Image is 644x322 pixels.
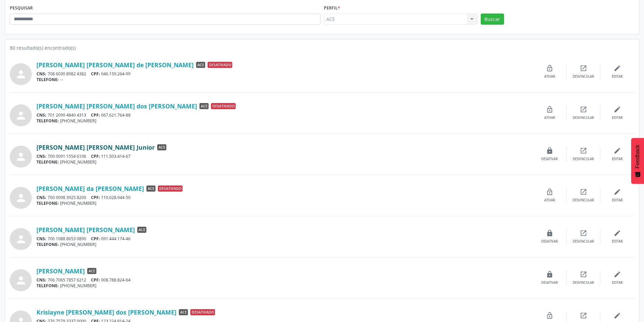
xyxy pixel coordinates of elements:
[614,106,621,113] i: edit
[15,233,27,245] i: person
[37,200,59,206] span: TELEFONE:
[546,271,553,278] i: lock
[573,116,594,120] div: Desvincular
[546,312,553,319] i: lock_open
[580,271,587,278] i: open_in_new
[37,102,197,110] a: [PERSON_NAME] [PERSON_NAME] dos [PERSON_NAME]
[612,198,623,203] div: Editar
[37,159,533,165] div: [PHONE_NUMBER]
[37,242,59,247] span: TELEFONE:
[37,226,135,233] a: [PERSON_NAME] [PERSON_NAME]
[10,44,634,51] div: 80 resultado(s) encontrado(s)
[37,118,59,124] span: TELEFONE:
[37,242,533,247] div: [PHONE_NUMBER]
[146,185,156,192] span: ACE
[573,74,594,79] div: Desvincular
[546,188,553,196] i: lock_open
[612,74,623,79] div: Editar
[580,106,587,113] i: open_in_new
[91,236,100,242] span: CPF:
[612,116,623,120] div: Editar
[137,227,146,233] span: ACE
[573,157,594,162] div: Desvincular
[37,236,533,242] div: 700 1088 8653 0890 091.444.174-46
[190,309,215,315] span: Desativado
[324,3,340,14] label: Perfil
[179,309,188,315] span: ACE
[37,77,59,82] span: TELEFONE:
[37,267,85,275] a: [PERSON_NAME]
[580,147,587,154] i: open_in_new
[157,144,166,150] span: ACE
[37,112,46,118] span: CNS:
[37,153,46,159] span: CNS:
[37,236,46,242] span: CNS:
[15,151,27,163] i: person
[614,147,621,154] i: edit
[541,280,558,285] div: Desativar
[614,229,621,237] i: edit
[614,312,621,319] i: edit
[91,277,100,283] span: CPF:
[37,153,533,159] div: 700 0091 1554 6106 111.503.414-67
[573,239,594,244] div: Desvincular
[37,283,533,289] div: [PHONE_NUMBER]
[91,153,100,159] span: CPF:
[481,14,504,25] button: Buscar
[614,188,621,196] i: edit
[635,145,641,168] span: Feedback
[37,277,533,283] div: 706 7065 7857 6212 008.788.824-64
[614,271,621,278] i: edit
[546,147,553,154] i: lock
[614,65,621,72] i: edit
[546,65,553,72] i: lock_open
[87,268,96,274] span: ACE
[573,280,594,285] div: Desvincular
[15,192,27,204] i: person
[10,3,33,14] label: PESQUISAR
[37,195,46,200] span: CNS:
[544,116,555,120] div: Ativar
[211,103,236,109] span: Desativado
[631,138,644,184] button: Feedback - Mostrar pesquisa
[37,77,533,82] div: --
[91,112,100,118] span: CPF:
[15,68,27,80] i: person
[546,229,553,237] i: lock
[15,109,27,122] i: person
[541,239,558,244] div: Desativar
[37,71,533,77] div: 708 6030 8982 4382 046.159.264-99
[37,200,533,206] div: [PHONE_NUMBER]
[37,159,59,165] span: TELEFONE:
[91,195,100,200] span: CPF:
[196,62,205,68] span: ACE
[37,185,144,192] a: [PERSON_NAME] da [PERSON_NAME]
[91,71,100,77] span: CPF:
[573,198,594,203] div: Desvincular
[544,74,555,79] div: Ativar
[208,62,232,68] span: Desativado
[158,185,183,192] span: Desativado
[37,144,155,151] a: [PERSON_NAME] [PERSON_NAME] Junior
[580,312,587,319] i: open_in_new
[580,65,587,72] i: open_in_new
[37,195,533,200] div: 700 0098 3925 8200 110.028.944-50
[580,188,587,196] i: open_in_new
[37,112,533,118] div: 701 2090 4840 4313 067.621.764-88
[580,229,587,237] i: open_in_new
[199,103,209,109] span: ACE
[37,61,194,69] a: [PERSON_NAME] [PERSON_NAME] de [PERSON_NAME]
[37,283,59,289] span: TELEFONE:
[612,280,623,285] div: Editar
[544,198,555,203] div: Ativar
[546,106,553,113] i: lock_open
[15,274,27,287] i: person
[37,118,533,124] div: [PHONE_NUMBER]
[37,277,46,283] span: CNS:
[612,157,623,162] div: Editar
[541,157,558,162] div: Desativar
[37,308,176,316] a: Krislayne [PERSON_NAME] dos [PERSON_NAME]
[37,71,46,77] span: CNS:
[612,239,623,244] div: Editar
